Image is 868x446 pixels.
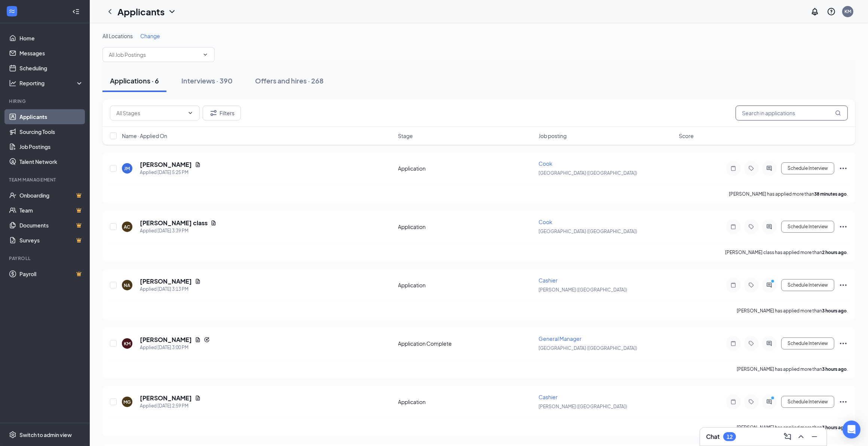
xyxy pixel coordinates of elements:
button: ChevronUp [795,431,807,443]
svg: WorkstreamLogo [8,7,16,15]
h3: Chat [706,433,720,441]
svg: ActiveChat [765,282,774,288]
svg: ActiveChat [765,224,774,230]
svg: PrimaryDot [769,279,778,285]
span: Job posting [539,132,567,140]
div: Application [398,165,534,172]
svg: Document [195,278,201,284]
a: PayrollCrown [19,266,83,281]
div: 12 [727,434,733,440]
button: Minimize [809,431,821,443]
div: Applied [DATE] 3:13 PM [140,285,201,293]
a: Sourcing Tools [19,124,83,139]
button: Filter Filters [203,106,241,120]
a: SurveysCrown [19,233,83,248]
div: AC [124,224,131,230]
div: Open Intercom Messenger [843,421,861,439]
svg: ChevronDown [187,110,193,116]
a: TeamCrown [19,203,83,218]
svg: Document [195,337,201,343]
span: [PERSON_NAME] ([GEOGRAPHIC_DATA]) [539,404,627,409]
svg: MagnifyingGlass [835,110,841,116]
svg: Filter [209,109,218,117]
button: ComposeMessage [782,431,794,443]
input: All Job Postings [109,51,199,59]
span: [GEOGRAPHIC_DATA] ([GEOGRAPHIC_DATA]) [539,229,637,234]
a: Job Postings [19,139,83,154]
svg: Ellipses [839,222,848,231]
svg: Note [729,165,738,171]
a: OnboardingCrown [19,188,83,203]
div: KM [124,340,131,347]
svg: PrimaryDot [769,396,778,402]
a: Home [19,31,83,46]
div: JM [125,165,130,172]
div: Application [398,398,534,406]
svg: Tag [747,282,756,288]
input: Search in applications [736,106,848,120]
div: NA [124,282,131,288]
span: General Manager [539,335,582,342]
h5: [PERSON_NAME] [140,277,192,285]
span: Cook [539,160,552,167]
span: [GEOGRAPHIC_DATA] ([GEOGRAPHIC_DATA]) [539,345,637,351]
div: Interviews · 390 [181,76,233,85]
input: All Stages [116,109,184,117]
div: Offers and hires · 268 [255,76,323,85]
p: [PERSON_NAME] has applied more than . [737,366,848,372]
svg: ChevronUp [797,432,806,441]
h5: [PERSON_NAME] [140,161,192,169]
svg: Note [729,224,738,230]
span: Cook [539,219,552,225]
span: All Locations [102,33,133,39]
div: Applied [DATE] 5:25 PM [140,169,201,176]
svg: ChevronLeft [105,7,114,16]
a: Talent Network [19,154,83,169]
b: 3 hours ago [822,366,847,372]
div: Reporting [19,79,84,87]
svg: ActiveChat [765,340,774,346]
svg: Note [729,282,738,288]
span: Cashier [539,394,558,400]
h5: [PERSON_NAME] [140,394,192,402]
svg: Ellipses [839,164,848,173]
svg: QuestionInfo [827,7,836,16]
p: [PERSON_NAME] has applied more than . [729,191,848,197]
svg: Collapse [72,8,80,15]
svg: Settings [9,431,16,439]
p: [PERSON_NAME] has applied more than . [737,424,848,431]
div: Switch to admin view [19,431,72,439]
div: Application [398,281,534,289]
div: Hiring [9,98,82,104]
svg: ChevronDown [202,52,208,58]
svg: Note [729,340,738,346]
span: Score [679,132,694,140]
div: Applied [DATE] 3:39 PM [140,227,217,235]
button: Schedule Interview [781,279,834,291]
svg: Note [729,399,738,405]
svg: Analysis [9,79,16,87]
svg: Tag [747,224,756,230]
b: 2 hours ago [822,250,847,255]
h1: Applicants [117,5,165,18]
svg: Document [195,395,201,401]
span: Name · Applied On [122,132,167,140]
a: Messages [19,46,83,61]
a: Applicants [19,109,83,124]
svg: Ellipses [839,339,848,348]
div: Applications · 6 [110,76,159,85]
span: Change [140,33,160,39]
div: Applied [DATE] 3:00 PM [140,344,210,351]
h5: [PERSON_NAME] [140,336,192,344]
button: Schedule Interview [781,396,834,408]
svg: ActiveChat [765,399,774,405]
div: Applied [DATE] 2:59 PM [140,402,201,410]
svg: Tag [747,340,756,346]
button: Schedule Interview [781,162,834,174]
svg: Ellipses [839,281,848,290]
a: DocumentsCrown [19,218,83,233]
a: Scheduling [19,61,83,76]
svg: Document [195,162,201,168]
b: 3 hours ago [822,308,847,314]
